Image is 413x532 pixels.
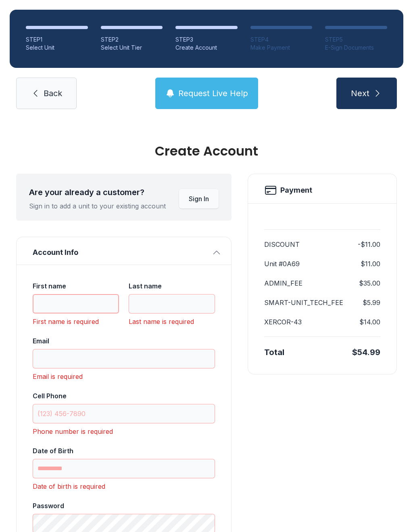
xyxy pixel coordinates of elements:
div: Email [33,336,215,346]
dd: $5.99 [363,298,380,307]
dt: Unit #0A69 [264,259,300,269]
dd: -$11.00 [358,240,380,249]
div: STEP 1 [26,36,88,44]
div: Cell Phone [33,391,215,401]
input: First name [33,294,119,313]
div: STEP 4 [250,36,313,44]
dd: $11.00 [361,259,380,269]
div: Sign in to add a unit to your existing account [29,201,166,211]
div: Are your already a customer? [29,187,166,198]
span: Sign In [189,194,209,204]
div: Email is required [33,372,215,381]
div: Date of Birth [33,446,215,456]
div: Create Account [175,44,238,52]
div: Total [264,347,284,358]
dt: XERCOR-43 [264,317,302,327]
div: STEP 3 [175,36,238,44]
div: Last name [129,281,215,291]
div: Create Account [16,145,397,158]
div: $54.99 [352,347,380,358]
input: Email [33,349,215,368]
dd: $35.00 [359,278,380,288]
input: Date of Birth [33,459,215,478]
div: STEP 5 [325,36,387,44]
dd: $14.00 [359,317,380,327]
dt: SMART-UNIT_TECH_FEE [264,298,343,307]
h2: Payment [280,185,312,196]
div: First name [33,281,119,291]
button: Account Info [17,237,231,265]
input: Cell Phone [33,404,215,423]
div: First name is required [33,317,119,326]
div: Last name is required [129,317,215,326]
dt: DISCOUNT [264,240,300,249]
div: STEP 2 [101,36,163,44]
div: Select Unit [26,44,88,52]
div: Phone number is required [33,427,215,436]
div: Password [33,501,215,511]
div: Make Payment [250,44,313,52]
div: Date of birth is required [33,482,215,491]
div: E-Sign Documents [325,44,387,52]
span: Request Live Help [178,88,248,99]
div: Select Unit Tier [101,44,163,52]
span: Back [44,88,62,99]
span: Account Info [33,247,209,258]
span: Next [351,88,369,99]
dt: ADMIN_FEE [264,278,302,288]
input: Last name [129,294,215,313]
